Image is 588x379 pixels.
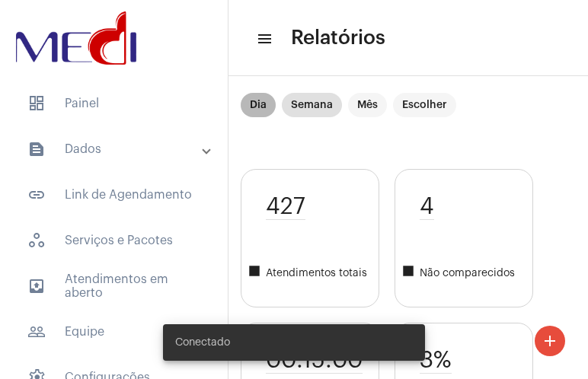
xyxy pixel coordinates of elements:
mat-chip: Semana [282,93,342,117]
mat-icon: add [541,332,559,350]
mat-panel-title: Dados [27,140,203,158]
mat-icon: sidenav icon [27,140,46,158]
span: Conectado [175,335,230,350]
mat-chip: Escolher [393,93,456,117]
mat-chip: Mês [348,93,387,117]
mat-icon: square [401,264,420,282]
span: Relatórios [291,26,385,50]
span: Atendimentos em aberto [15,268,213,304]
span: Link de Agendamento [15,177,213,213]
img: d3a1b5fa-500b-b90f-5a1c-719c20e9830b.png [12,8,140,68]
span: sidenav icon [27,94,46,113]
span: Painel [15,85,213,122]
span: Não comparecidos [401,264,532,282]
mat-icon: sidenav icon [27,186,46,204]
mat-chip: Dia [241,93,276,117]
mat-icon: sidenav icon [27,323,46,341]
span: sidenav icon [27,231,46,250]
span: 4 [420,194,434,220]
span: Equipe [15,314,213,350]
mat-icon: sidenav icon [27,277,46,295]
span: Atendimentos totais [248,264,379,282]
mat-icon: sidenav icon [256,30,271,48]
span: 427 [266,194,305,220]
mat-expansion-panel-header: sidenav iconDados [9,131,228,167]
mat-icon: square [248,264,266,282]
span: Serviços e Pacotes [15,222,213,259]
